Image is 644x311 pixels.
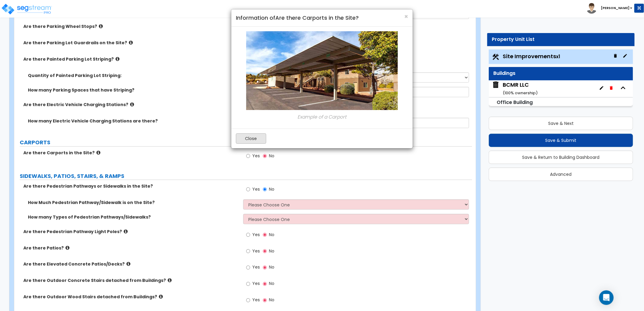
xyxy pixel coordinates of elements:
h4: Information of Are there Carports in the Site? [236,14,408,22]
div: Open Intercom Messenger [599,290,614,305]
span: × [404,12,408,21]
i: Example of a Carport [298,114,347,120]
button: Close [404,13,408,20]
button: Close [236,133,266,144]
